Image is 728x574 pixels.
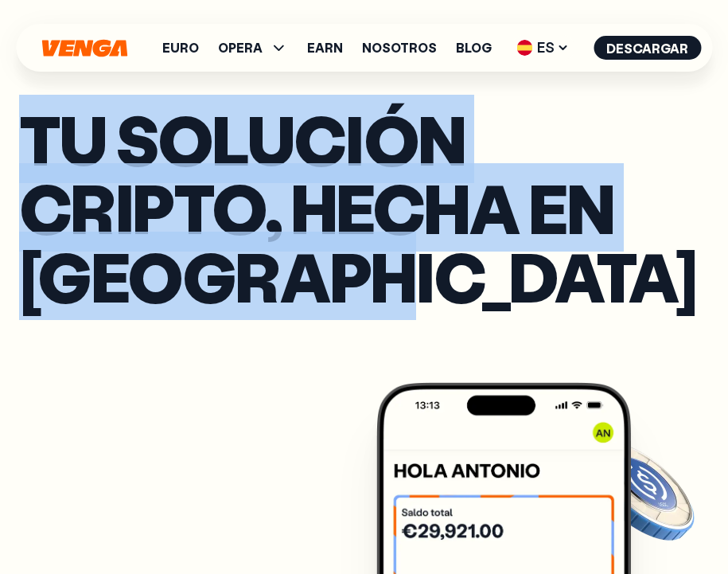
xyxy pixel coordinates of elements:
[19,105,709,310] h1: Tu solución cripto, hecha en [GEOGRAPHIC_DATA]
[516,40,532,56] img: flag-es
[218,38,288,57] span: OPERA
[511,35,574,61] span: ES
[40,39,129,57] svg: Inicio
[456,41,492,54] a: Blog
[362,41,437,54] a: Nosotros
[583,434,698,549] img: Solana
[162,41,199,54] a: Euro
[307,41,343,54] a: Earn
[218,41,263,54] span: OPERA
[594,36,701,60] button: Descargar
